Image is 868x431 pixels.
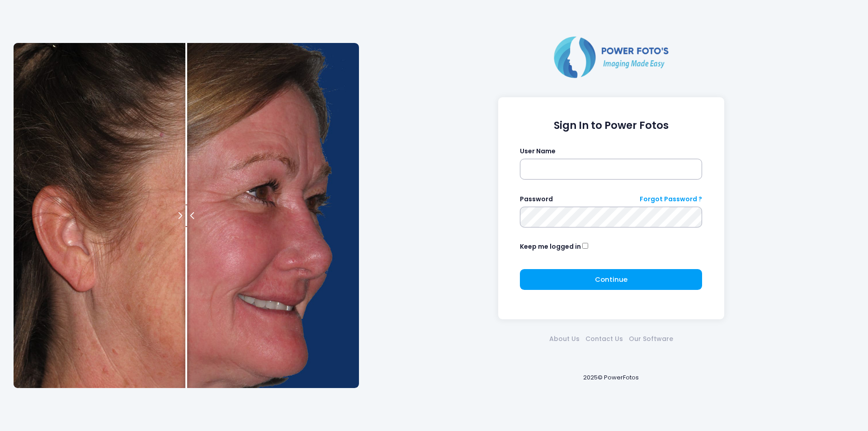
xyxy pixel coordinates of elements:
[626,334,676,344] a: Our Software
[520,147,556,156] label: User Name
[582,334,626,344] a: Contact Us
[550,34,672,80] img: Logo
[640,194,702,204] a: Forgot Password ?
[520,194,553,204] label: Password
[546,334,582,344] a: About Us
[520,269,702,290] button: Continue
[368,358,854,397] div: 2025© PowerFotos
[595,275,627,284] span: Continue
[520,119,702,132] h1: Sign In to Power Fotos
[520,242,581,251] label: Keep me logged in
